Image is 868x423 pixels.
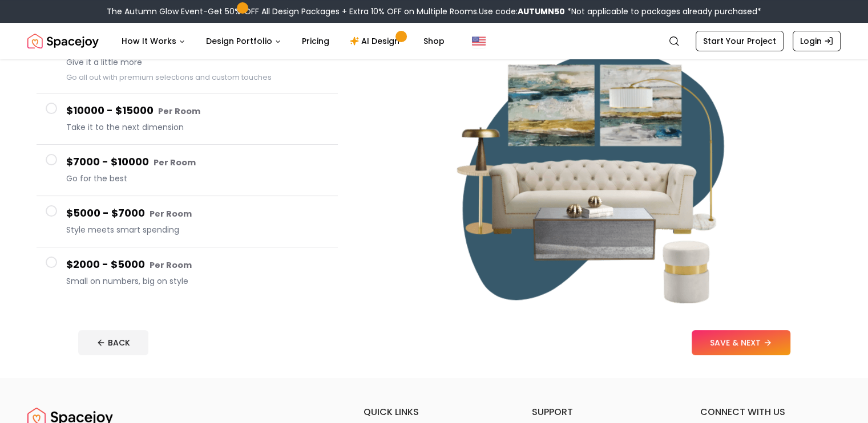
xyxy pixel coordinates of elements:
[154,157,196,168] small: Per Room
[532,405,673,419] h6: support
[696,31,784,51] a: Start Your Project
[66,154,329,170] h4: $7000 - $10000
[27,23,841,59] nav: Global
[37,93,338,145] button: $10000 - $15000 Per RoomTake it to the next dimension
[479,6,565,17] span: Use code:
[37,247,338,298] button: $2000 - $5000 Per RoomSmall on numbers, big on style
[472,34,486,48] img: United States
[78,330,148,355] button: BACK
[150,259,192,271] small: Per Room
[66,275,329,287] span: Small on numbers, big on style
[37,145,338,196] button: $7000 - $10000 Per RoomGo for the best
[66,205,329,222] h4: $5000 - $7000
[66,103,329,119] h4: $10000 - $15000
[37,196,338,247] button: $5000 - $7000 Per RoomStyle meets smart spending
[66,56,329,68] span: Give it a little more
[112,30,454,52] nav: Main
[364,405,504,419] h6: quick links
[793,31,841,51] a: Login
[66,173,329,184] span: Go for the best
[112,30,195,52] button: How It Works
[414,30,454,52] a: Shop
[66,121,329,133] span: Take it to the next dimension
[197,30,290,52] button: Design Portfolio
[107,6,761,17] div: The Autumn Glow Event-Get 50% OFF All Design Packages + Extra 10% OFF on Multiple Rooms.
[518,6,565,17] b: AUTUMN50
[27,30,99,52] a: Spacejoy
[293,30,338,52] a: Pricing
[700,405,841,419] h6: connect with us
[692,330,790,355] button: SAVE & NEXT
[341,30,412,52] a: AI Design
[27,30,99,52] img: Spacejoy Logo
[565,6,761,17] span: *Not applicable to packages already purchased*
[66,257,329,273] h4: $2000 - $5000
[150,208,192,219] small: Per Room
[158,105,200,117] small: Per Room
[66,224,329,235] span: Style meets smart spending
[66,72,272,82] small: Go all out with premium selections and custom touches
[37,29,338,93] button: $15000 or More Per RoomGive it a little moreGo all out with premium selections and custom touches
